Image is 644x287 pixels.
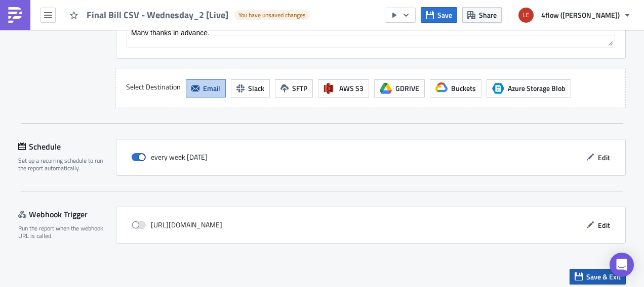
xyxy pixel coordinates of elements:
button: Share [462,7,502,23]
button: Email [186,79,226,98]
button: Edit [581,217,615,233]
button: GDRIVE [374,79,425,98]
span: Save & Exit [586,271,621,282]
p: please find attached the most recent Final Bill CSV report with all cleared billing cases with bi... [4,15,484,23]
span: Final Bill CSV - Wednesday_2 [Live] [87,9,229,21]
button: AWS S3 [318,79,369,98]
div: Run the report when the webhook URL is called. [18,224,109,240]
span: Buckets [451,83,476,93]
button: Slack [231,79,270,98]
li: The report will be sent out every [DATE] 12:00 AM. [24,30,484,38]
img: Avatar [517,7,535,24]
p: Should you notice incorrect data or technical issues with the report, please contact [EMAIL_ADDRE... [4,57,484,73]
span: 4flow ([PERSON_NAME]) [541,10,620,20]
span: Share [479,10,497,20]
body: Rich Text Area. Press ALT-0 for help. [4,4,484,125]
div: Open Intercom Messenger [610,253,634,277]
span: Email [203,83,220,93]
div: Resize [604,35,615,47]
div: Schedule [18,139,116,154]
strong: {{ row.first_name }} {{ row.last_name }}, [19,4,152,12]
span: Edit [598,152,610,163]
div: Set up a recurring schedule to run the report automatically. [18,157,109,172]
span: GDRIVE [395,83,419,93]
span: Slack [248,83,264,93]
span: Azure Storage Blob [492,82,504,94]
p: Please dont reply on this automaticlally generated email. [4,76,484,84]
div: every week [DATE] [132,150,208,165]
span: Save [437,10,452,20]
div: [URL][DOMAIN_NAME] [132,217,222,232]
button: SFTP [275,79,313,98]
p: Many thanks in advance. [4,87,484,95]
div: Webhook Trigger [18,207,116,222]
span: Edit [598,220,610,230]
button: Edit [581,150,615,165]
button: 4flow ([PERSON_NAME]) [512,4,636,26]
button: Save [421,7,457,23]
button: Azure Storage BlobAzure Storage Blob [487,79,571,98]
span: You have unsaved changes [238,11,306,19]
span: AWS S3 [339,83,364,93]
p: * If you require PDF version of the SBI, please download directly from iTMS [4,45,484,54]
span: Azure Storage Blob [508,83,566,93]
button: Buckets [430,79,481,98]
label: Select Destination [126,79,181,94]
button: Save & Exit [570,269,626,284]
img: PushMetrics [7,7,23,23]
p: Dear [4,4,484,12]
span: SFTP [292,83,307,93]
